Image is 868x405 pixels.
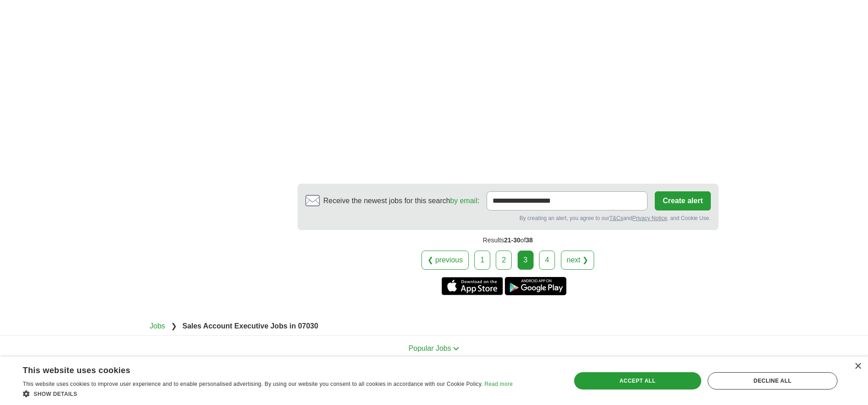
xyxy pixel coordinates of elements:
[305,214,711,222] div: By creating an alert, you agree to our and , and Cookie Use.
[23,362,490,376] div: This website uses cookies
[421,251,469,270] a: ❮ previous
[453,347,459,351] img: toggle icon
[574,372,701,390] div: Accept all
[171,322,177,330] span: ❯
[442,277,503,295] a: Get the iPhone app
[504,236,520,244] span: 21-30
[518,251,534,270] div: 3
[182,322,318,330] strong: Sales Account Executive Jobs in 07030
[526,236,533,244] span: 38
[496,251,512,270] a: 2
[854,363,861,370] div: Close
[409,344,451,352] span: Popular Jobs
[23,389,513,398] div: Show details
[324,195,479,206] span: Receive the newest jobs for this search :
[708,372,837,390] div: Decline all
[474,251,490,270] a: 1
[298,230,719,251] div: Results of
[484,381,513,387] a: Read more, opens a new window
[561,251,595,270] a: next ❯
[539,251,555,270] a: 4
[609,215,623,221] a: T&Cs
[450,197,478,205] a: by email
[655,191,710,210] button: Create alert
[150,322,165,330] a: Jobs
[34,391,77,397] span: Show details
[505,277,566,295] a: Get the Android app
[23,381,483,387] span: This website uses cookies to improve user experience and to enable personalised advertising. By u...
[632,215,667,221] a: Privacy Notice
